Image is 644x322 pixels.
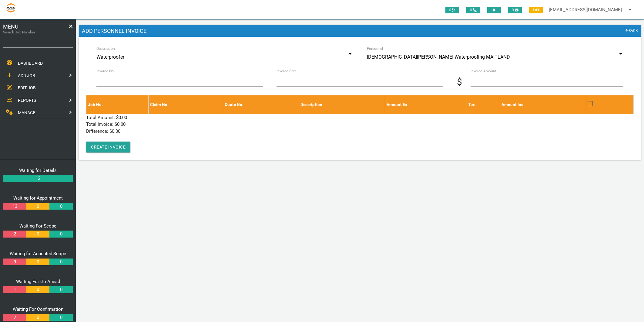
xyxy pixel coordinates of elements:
[49,259,72,265] a: 0
[529,7,543,13] span: 1
[96,68,115,74] label: Invoice No.
[18,110,35,115] span: MANAGE
[445,7,459,13] span: 0
[49,231,72,238] a: 0
[26,203,49,210] a: 0
[16,279,60,284] a: Waiting For Go Ahead
[3,314,26,321] a: 2
[467,95,500,114] th: Tax
[18,85,36,90] span: EDIT JOB
[26,314,49,321] a: 0
[3,231,26,238] a: 2
[466,7,480,13] span: 0
[3,29,59,35] label: Search Job Number
[277,68,297,74] label: Invoice Date
[79,25,641,37] h1: Add Personnel Invoice
[26,259,49,265] a: 0
[6,3,16,13] img: s3file
[471,68,593,74] label: Invoice Amount
[626,28,638,34] a: BACK
[18,61,43,66] span: DASHBOARD
[119,115,127,120] span: 0.00
[26,231,49,238] a: 0
[19,168,57,173] a: Waiting for Details
[18,98,36,103] span: REPORTS
[3,259,26,265] a: 9
[86,142,130,152] button: Create Invoice
[500,95,586,114] th: Amount Inc
[49,286,72,293] a: 0
[49,314,72,321] a: 0
[299,95,385,114] th: Description
[3,203,26,210] a: 13
[3,286,26,293] a: 1
[3,175,73,182] a: 12
[26,286,49,293] a: 0
[10,251,66,256] a: Waiting for Accepted Scope
[86,128,634,135] p: Difference: $
[19,223,56,229] a: Waiting For Scope
[367,46,383,51] label: Personnel
[86,114,634,121] p: Total Amount: $
[13,195,63,201] a: Waiting for Appointment
[86,121,634,128] p: Total Invoice: $
[96,46,115,51] label: Occupation
[3,22,18,31] span: MENU
[13,307,63,312] a: Waiting For Confirmation
[86,95,149,114] th: Job No.
[457,75,471,89] span: $
[385,95,467,114] th: Amount Ex
[112,128,120,134] span: 0.00
[149,95,223,114] th: Claim No.
[508,7,522,13] span: 0
[18,73,35,78] span: ADD JOB
[117,122,126,127] span: 0.00
[223,95,299,114] th: Quote No.
[49,203,72,210] a: 0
